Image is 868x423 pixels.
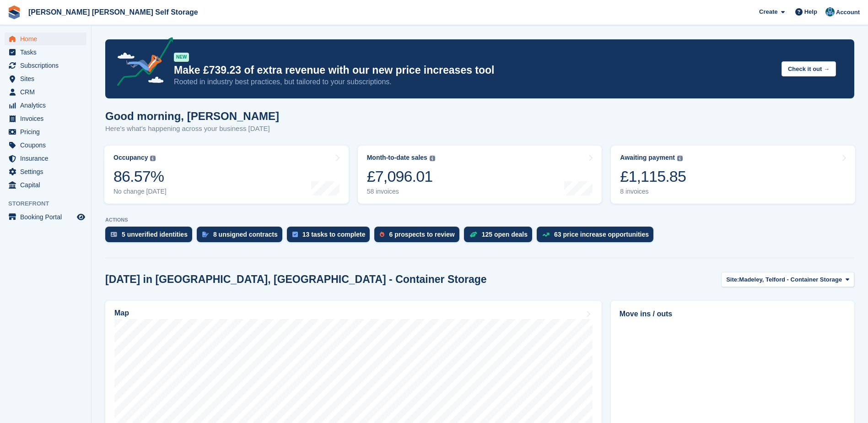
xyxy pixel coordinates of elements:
div: 6 prospects to review [389,231,454,238]
div: 13 tasks to complete [302,231,366,238]
h2: Move ins / outs [620,309,846,320]
span: Create [759,7,777,16]
p: Make £739.23 of extra revenue with our new price increases tool [174,64,774,77]
a: 5 unverified identities [105,227,197,247]
a: Preview store [75,211,86,222]
a: menu [5,179,86,191]
span: Insurance [20,152,75,165]
h2: [DATE] in [GEOGRAPHIC_DATA], [GEOGRAPHIC_DATA] - Container Storage [105,273,487,286]
span: Analytics [20,99,75,112]
a: 6 prospects to review [374,227,464,247]
a: menu [5,72,86,85]
span: Settings [20,165,75,178]
div: Month-to-date sales [367,154,427,162]
span: Invoices [20,112,75,125]
a: menu [5,152,86,165]
div: 86.57% [113,167,167,186]
a: menu [5,86,86,98]
div: No change [DATE] [113,188,167,195]
div: Awaiting payment [620,154,675,162]
img: deal-1b604bf984904fb50ccaf53a9ad4b4a5d6e5aea283cecdc64d6e3604feb123c2.svg [469,231,477,238]
img: icon-info-grey-7440780725fd019a000dd9b08b2336e03edf1995a4989e88bcd33f0948082b44.svg [677,156,683,161]
h2: Map [114,309,129,317]
a: menu [5,46,86,59]
div: 58 invoices [367,188,435,195]
button: Site: Madeley, Telford - Container Storage [721,272,854,287]
div: Occupancy [113,154,148,162]
a: menu [5,139,86,152]
p: ACTIONS [105,217,854,223]
a: 13 tasks to complete [287,227,375,247]
span: Help [804,7,817,16]
a: Awaiting payment £1,115.85 8 invoices [611,146,855,204]
span: Booking Portal [20,211,75,223]
span: Home [20,33,75,45]
div: 8 unsigned contracts [213,231,278,238]
a: menu [5,165,86,178]
img: contract_signature_icon-13c848040528278c33f63329250d36e43548de30e8caae1d1a13099fd9432cc5.svg [202,232,209,237]
span: Site: [726,275,739,284]
div: £1,115.85 [620,167,686,186]
img: price-adjustments-announcement-icon-8257ccfd72463d97f412b2fc003d46551f7dbcb40ab6d574587a9cd5c0d94... [109,37,173,89]
a: 63 price increase opportunities [537,227,658,247]
a: 8 unsigned contracts [197,227,287,247]
a: menu [5,33,86,45]
a: menu [5,211,86,223]
a: [PERSON_NAME] [PERSON_NAME] Self Storage [25,5,202,20]
a: Month-to-date sales £7,096.01 58 invoices [358,146,602,204]
img: task-75834270c22a3079a89374b754ae025e5fb1db73e45f91037f5363f120a921f8.svg [292,232,298,237]
span: Coupons [20,139,75,152]
a: Occupancy 86.57% No change [DATE] [104,146,349,204]
span: Pricing [20,125,75,138]
img: icon-info-grey-7440780725fd019a000dd9b08b2336e03edf1995a4989e88bcd33f0948082b44.svg [430,156,435,161]
div: £7,096.01 [367,167,435,186]
p: Here's what's happening across your business [DATE] [105,124,279,134]
div: NEW [174,53,189,62]
img: verify_identity-adf6edd0f0f0b5bbfe63781bf79b02c33cf7c696d77639b501bdc392416b5a36.svg [111,232,117,237]
p: Rooted in industry best practices, but tailored to your subscriptions. [174,77,774,87]
span: Capital [20,179,75,191]
a: menu [5,112,86,125]
span: Sites [20,72,75,85]
img: prospect-51fa495bee0391a8d652442698ab0144808aea92771e9ea1ae160a38d050c398.svg [380,232,384,237]
div: 125 open deals [482,231,528,238]
div: 63 price increase opportunities [554,231,649,238]
img: Jake Timmins [825,7,835,16]
span: Tasks [20,46,75,59]
a: menu [5,99,86,112]
img: price_increase_opportunities-93ffe204e8149a01c8c9dc8f82e8f89637d9d84a8eef4429ea346261dce0b2c0.svg [542,233,550,237]
button: Check it out → [782,61,836,76]
div: 8 invoices [620,188,686,195]
img: icon-info-grey-7440780725fd019a000dd9b08b2336e03edf1995a4989e88bcd33f0948082b44.svg [150,156,156,161]
span: Madeley, Telford - Container Storage [739,275,842,284]
div: 5 unverified identities [122,231,188,238]
span: Subscriptions [20,59,75,72]
h1: Good morning, [PERSON_NAME] [105,110,279,122]
span: Account [836,8,860,17]
span: CRM [20,86,75,98]
img: stora-icon-8386f47178a22dfd0bd8f6a31ec36ba5ce8667c1dd55bd0f319d3a0aa187defe.svg [7,5,21,19]
a: menu [5,59,86,72]
a: menu [5,125,86,138]
a: 125 open deals [464,227,537,247]
span: Storefront [8,199,91,208]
